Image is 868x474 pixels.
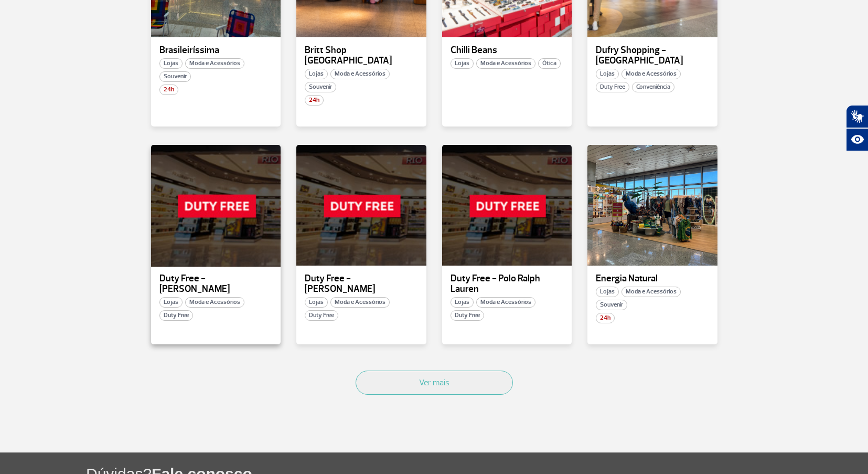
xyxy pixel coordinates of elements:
p: Brasileiríssima [159,45,273,56]
span: Moda e Acessórios [476,297,535,308]
span: Ótica [538,58,561,69]
span: Moda e Acessórios [621,287,681,297]
span: Moda e Acessórios [476,58,535,69]
span: 24h [159,85,178,95]
span: 24h [305,95,324,106]
span: Lojas [159,297,183,308]
span: Moda e Acessórios [621,69,681,79]
p: Chilli Beans [451,45,564,56]
p: Dufry Shopping - [GEOGRAPHIC_DATA] [596,45,709,66]
span: Conveniência [632,82,674,92]
span: Moda e Acessórios [185,58,244,69]
button: Ver mais [356,371,513,395]
button: Abrir tradutor de língua de sinais. [846,105,868,128]
p: Britt Shop [GEOGRAPHIC_DATA] [305,45,418,66]
span: Lojas [305,297,328,308]
p: Duty Free - Polo Ralph Lauren [451,273,564,294]
span: Souvenir [305,82,336,92]
span: 24h [596,313,615,323]
span: Lojas [451,297,474,308]
button: Abrir recursos assistivos. [846,128,868,151]
span: Lojas [159,58,183,69]
span: Duty Free [305,310,338,321]
span: Moda e Acessórios [330,69,390,79]
span: Souvenir [596,300,627,310]
span: Lojas [305,69,328,79]
p: Duty Free - [PERSON_NAME] [159,273,273,294]
span: Moda e Acessórios [330,297,390,308]
span: Souvenir [159,71,191,82]
p: Duty Free - [PERSON_NAME] [305,273,418,294]
p: Energia Natural [596,273,709,284]
span: Moda e Acessórios [185,297,244,308]
span: Lojas [451,58,474,69]
div: Plugin de acessibilidade da Hand Talk. [846,105,868,151]
span: Duty Free [159,310,193,321]
span: Duty Free [451,310,484,321]
span: Lojas [596,69,619,79]
span: Lojas [596,287,619,297]
span: Duty Free [596,82,629,92]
